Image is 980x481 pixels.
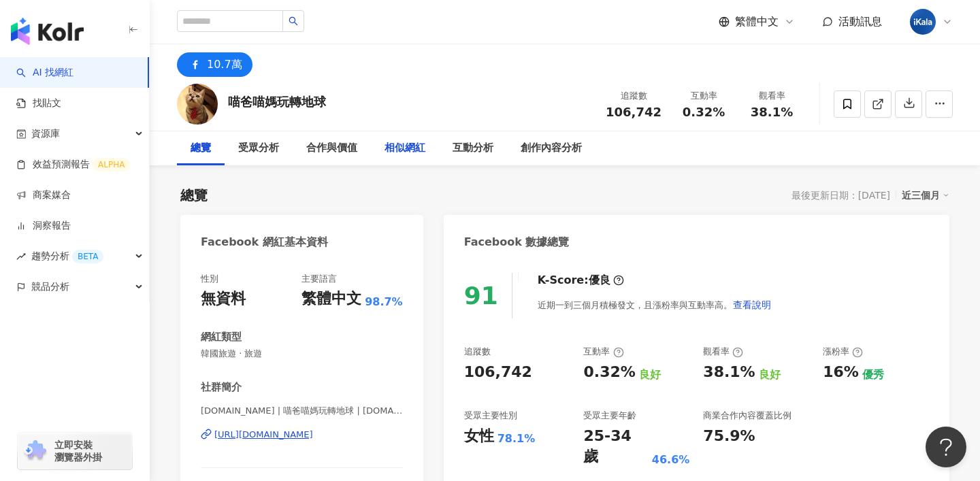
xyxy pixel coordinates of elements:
[583,410,636,422] div: 受眾主要年齡
[385,140,425,156] div: 相似網紅
[16,219,71,233] a: 洞察報告
[31,271,69,302] span: 競品分析
[583,362,635,383] div: 0.32%
[538,273,624,288] div: K-Score :
[214,429,313,441] div: [URL][DOMAIN_NAME]
[177,84,218,125] img: KOL Avatar
[207,55,242,74] div: 10.7萬
[201,235,328,250] div: Facebook 網紅基本資料
[823,362,859,383] div: 16%
[177,52,252,77] button: 10.7萬
[201,380,242,395] div: 社群簡介
[606,89,661,103] div: 追蹤數
[301,288,361,310] div: 繁體中文
[238,140,279,156] div: 受眾分析
[301,273,337,285] div: 主要語言
[583,346,623,358] div: 互動率
[201,288,246,310] div: 無資料
[201,429,403,441] a: [URL][DOMAIN_NAME]
[16,66,73,80] a: searchAI 找網紅
[464,362,532,383] div: 106,742
[583,426,648,468] div: 25-34 歲
[11,18,84,45] img: logo
[735,14,779,29] span: 繁體中文
[365,295,403,310] span: 98.7%
[453,140,493,156] div: 互動分析
[910,9,936,35] img: cropped-ikala-app-icon-2.png
[16,97,61,110] a: 找貼文
[746,89,798,103] div: 觀看率
[22,440,48,462] img: chrome extension
[31,241,103,271] span: 趨勢分析
[538,291,772,318] div: 近期一到三個月積極發文，且漲粉率與互動率高。
[733,299,771,310] span: 查看說明
[606,105,661,119] span: 106,742
[791,190,890,201] div: 最後更新日期：[DATE]
[31,118,60,149] span: 資源庫
[201,273,218,285] div: 性別
[497,431,536,446] div: 78.1%
[201,405,403,417] span: [DOMAIN_NAME] | 喵爸喵媽玩轉地球 | [DOMAIN_NAME]
[703,410,791,422] div: 商業合作內容覆蓋比例
[289,16,298,26] span: search
[589,273,610,288] div: 優良
[652,452,690,467] div: 46.6%
[759,367,781,382] div: 良好
[464,235,570,250] div: Facebook 數據總覽
[751,105,793,119] span: 38.1%
[228,93,326,110] div: 喵爸喵媽玩轉地球
[18,433,132,469] a: chrome extension立即安裝 瀏覽器外掛
[201,348,403,360] span: 韓國旅遊 · 旅遊
[180,186,208,205] div: 總覽
[464,426,494,447] div: 女性
[464,410,517,422] div: 受眾主要性別
[16,252,26,261] span: rise
[862,367,884,382] div: 優秀
[703,346,743,358] div: 觀看率
[838,15,882,28] span: 活動訊息
[306,140,357,156] div: 合作與價值
[521,140,582,156] div: 創作內容分析
[54,439,102,463] span: 立即安裝 瀏覽器外掛
[732,291,772,318] button: 查看說明
[191,140,211,156] div: 總覽
[823,346,863,358] div: 漲粉率
[464,346,491,358] div: 追蹤數
[464,282,498,310] div: 91
[703,362,755,383] div: 38.1%
[16,158,130,171] a: 效益預測報告ALPHA
[902,186,949,204] div: 近三個月
[16,188,71,202] a: 商案媒合
[201,330,242,344] div: 網紅類型
[926,427,966,467] iframe: Help Scout Beacon - Open
[72,250,103,263] div: BETA
[683,105,725,119] span: 0.32%
[639,367,661,382] div: 良好
[678,89,730,103] div: 互動率
[703,426,755,447] div: 75.9%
